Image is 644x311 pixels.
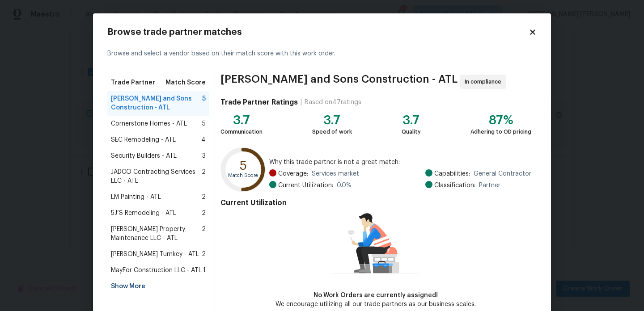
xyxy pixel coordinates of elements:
h2: Browse trade partner matches [107,28,529,37]
div: Quality [402,127,421,136]
span: 3 [202,151,206,160]
span: 4 [201,135,206,144]
span: Classification: [434,181,475,190]
text: Match Score [228,173,258,178]
div: Adhering to OD pricing [470,127,531,136]
span: [PERSON_NAME] and Sons Construction - ATL [220,75,458,89]
span: Match Score [165,78,206,87]
h4: Current Utilization [220,198,531,207]
div: Show More [107,278,209,294]
span: 2 [202,250,206,259]
span: 0.0 % [337,181,352,190]
span: 5 [202,119,206,128]
span: 2 [202,168,206,185]
div: Browse and select a vendor based on their match score with this work order. [107,38,537,69]
span: Current Utilization: [278,181,333,190]
div: 87% [470,116,531,125]
span: Cornerstone Homes - ATL [111,119,187,128]
span: Why this trade partner is not a great match: [269,158,531,167]
span: 5 [202,94,206,112]
span: Services market [312,169,359,178]
span: LM Painting - ATL [111,193,161,202]
div: 3.7 [220,116,263,125]
h4: Trade Partner Ratings [220,98,298,107]
span: [PERSON_NAME] and Sons Construction - ATL [111,94,202,112]
div: No Work Orders are currently assigned! [275,291,476,300]
span: Coverage: [278,169,308,178]
span: JADCO Contracting Services LLC - ATL [111,168,202,185]
span: MayFor Construction LLC - ATL [111,266,202,275]
div: We encourage utilizing all our trade partners as our business scales. [275,300,476,309]
div: | [298,98,305,107]
text: 5 [240,160,247,172]
div: Speed of work [312,127,352,136]
span: [PERSON_NAME] Property Maintenance LLC - ATL [111,225,202,243]
span: Trade Partner [111,78,155,87]
div: Based on 47 ratings [305,98,361,107]
span: 5J’S Remodeling - ATL [111,209,176,218]
span: Partner [479,181,500,190]
span: General Contractor [474,169,531,178]
span: Capabilities: [434,169,470,178]
div: 3.7 [402,116,421,125]
span: 1 [203,266,206,275]
span: 2 [202,193,206,202]
span: [PERSON_NAME] Turnkey - ATL [111,250,199,259]
span: Security Builders - ATL [111,151,177,160]
span: 2 [202,209,206,218]
span: In compliance [465,77,505,86]
span: 2 [202,225,206,243]
div: 3.7 [312,116,352,125]
div: Communication [220,127,263,136]
span: SEC Remodeling - ATL [111,135,176,144]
